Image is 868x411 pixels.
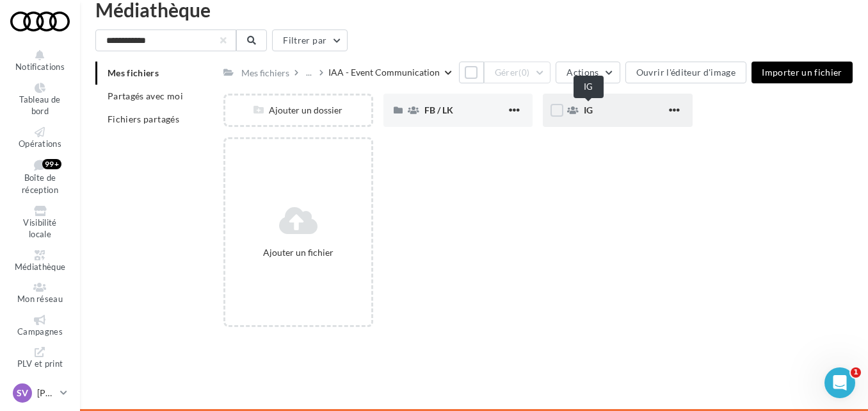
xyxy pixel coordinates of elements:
[17,387,28,399] span: SV
[108,90,183,101] span: Partagés avec moi
[567,67,599,78] span: Actions
[23,217,56,240] span: Visibilité locale
[584,105,593,115] span: IG
[108,67,159,78] span: Mes fichiers
[42,159,61,169] div: 99+
[574,76,604,98] div: IG
[19,94,60,117] span: Tableau de bord
[10,381,70,405] a: SV [PERSON_NAME]
[762,67,842,78] span: Importer un fichier
[22,173,58,196] span: Boîte de réception
[37,387,55,399] p: [PERSON_NAME]
[10,124,70,152] a: Opérations
[556,62,620,83] button: Actions
[230,246,366,259] div: Ajouter un fichier
[10,156,70,197] a: Boîte de réception 99+
[10,280,70,307] a: Mon réseau
[10,80,70,119] a: Tableau de bord
[484,62,551,83] button: Gérer(0)
[10,203,70,242] a: Visibilité locale
[108,113,179,124] span: Fichiers partagés
[241,67,289,80] div: Mes fichiers
[17,294,63,304] span: Mon réseau
[625,62,746,83] button: Ouvrir l'éditeur d'image
[19,138,61,149] span: Opérations
[16,359,65,393] span: PLV et print personnalisable
[851,367,861,378] span: 1
[10,47,70,75] button: Notifications
[10,247,70,275] a: Médiathèque
[15,262,66,272] span: Médiathèque
[751,62,853,83] button: Importer un fichier
[824,367,855,398] iframe: Intercom live chat
[272,29,348,51] button: Filtrer par
[424,105,453,115] span: FB / LK
[518,67,529,78] span: (0)
[10,312,70,340] a: Campagnes
[10,344,70,396] a: PLV et print personnalisable
[17,326,63,337] span: Campagnes
[303,63,314,81] div: ...
[225,104,371,117] div: Ajouter un dossier
[15,62,65,72] span: Notifications
[328,66,440,79] div: IAA - Event Communication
